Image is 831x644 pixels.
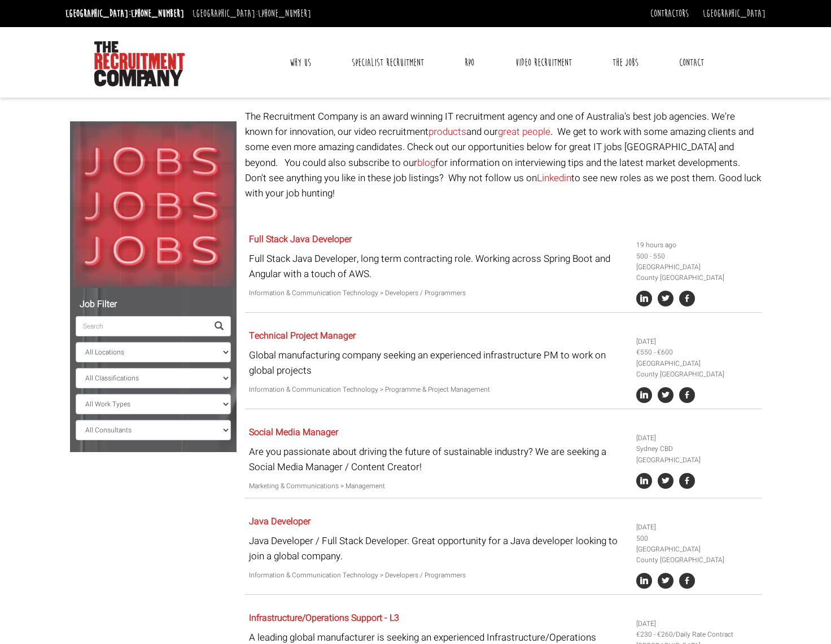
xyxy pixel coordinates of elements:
p: Java Developer / Full Stack Developer. Great opportunity for a Java developer looking to join a g... [249,533,628,564]
p: Global manufacturing company seeking an experienced infrastructure PM to work on global projects [249,348,628,378]
li: [DATE] [636,619,757,629]
a: Full Stack Java Developer [249,233,352,246]
a: [GEOGRAPHIC_DATA] [703,7,766,20]
a: products [428,125,466,139]
a: Why Us [281,49,320,77]
a: Java Developer [249,515,310,528]
li: [GEOGRAPHIC_DATA] County [GEOGRAPHIC_DATA] [636,358,757,380]
li: Sydney CBD [GEOGRAPHIC_DATA] [636,444,757,465]
img: The Recruitment Company [94,41,185,86]
a: [PHONE_NUMBER] [258,7,311,20]
h5: Job Filter [76,300,231,310]
p: The Recruitment Company is an award winning IT recruitment agency and one of Australia's best job... [245,109,762,201]
a: RPO [456,49,483,77]
a: Contractors [650,7,689,20]
li: [GEOGRAPHIC_DATA] County [GEOGRAPHIC_DATA] [636,262,757,283]
li: 19 hours ago [636,240,757,251]
li: [DATE] [636,433,757,444]
p: Are you passionate about driving the future of sustainable industry? We are seeking a Social Medi... [249,444,628,475]
p: Marketing & Communications > Management [249,481,628,492]
img: Jobs, Jobs, Jobs [70,121,237,288]
li: [GEOGRAPHIC_DATA]: [63,5,187,23]
a: Social Media Manager [249,426,338,439]
a: Contact [671,49,712,77]
li: €230 - €260/Daily Rate Contract [636,629,757,640]
input: Search [76,316,208,336]
li: [DATE] [636,336,757,347]
p: Information & Communication Technology > Developers / Programmers [249,288,628,299]
p: Full Stack Java Developer, long term contracting role. Working across Spring Boot and Angular wit... [249,251,628,282]
a: Infrastructure/Operations Support - L3 [249,611,399,625]
li: [GEOGRAPHIC_DATA] County [GEOGRAPHIC_DATA] [636,544,757,566]
p: Information & Communication Technology > Programme & Project Management [249,384,628,395]
a: Video Recruitment [507,49,580,77]
li: 500 [636,533,757,544]
a: Linkedin [537,171,571,185]
a: The Jobs [604,49,647,77]
a: blog [417,156,435,170]
li: 500 - 550 [636,251,757,262]
a: [PHONE_NUMBER] [131,7,184,20]
a: Technical Project Manager [249,329,356,343]
a: great people [498,125,550,139]
a: Specialist Recruitment [343,49,432,77]
li: [DATE] [636,522,757,533]
li: [GEOGRAPHIC_DATA]: [190,5,314,23]
li: €550 - €600 [636,347,757,358]
p: Information & Communication Technology > Developers / Programmers [249,570,628,581]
